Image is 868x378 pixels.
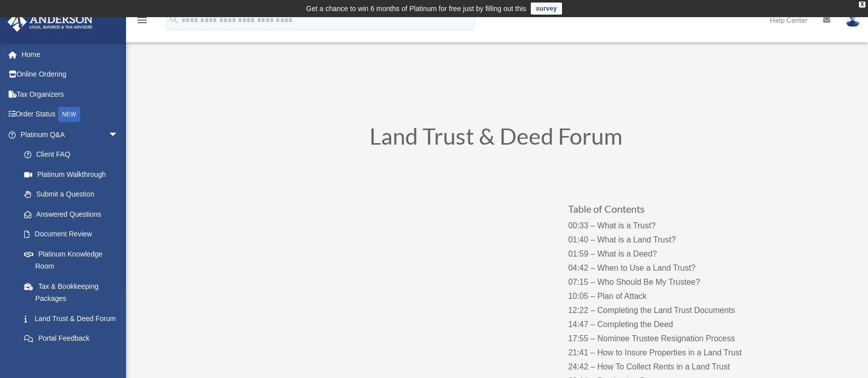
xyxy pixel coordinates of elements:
[531,3,562,15] a: survey
[136,14,148,26] i: menu
[845,13,860,27] img: User Pic
[224,125,768,153] h1: Land Trust & Deed Forum
[7,44,134,65] a: Home
[568,204,767,219] h3: Table of Contents
[14,184,134,205] a: Submit a Question
[14,164,134,184] a: Platinum Walkthrough
[7,104,134,125] a: Order StatusNEW
[7,84,134,104] a: Tax Organizers
[14,204,134,224] a: Answered Questions
[859,2,865,8] div: close
[136,18,148,26] a: menu
[14,244,134,276] a: Platinum Knowledge Room
[14,224,134,244] a: Document Review
[58,107,80,122] div: NEW
[7,65,134,85] a: Online Ordering
[14,145,134,165] a: Client FAQ
[306,3,526,15] div: Get a chance to win 6 months of Platinum for free just by filling out this
[168,14,179,25] i: search
[14,329,134,349] a: Portal Feedback
[14,276,134,308] a: Tax & Bookkeeping Packages
[7,124,134,145] a: Platinum Q&Aarrow_drop_down
[5,12,96,32] img: Anderson Advisors Platinum Portal
[14,308,129,329] a: Land Trust & Deed Forum
[108,124,129,145] span: arrow_drop_down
